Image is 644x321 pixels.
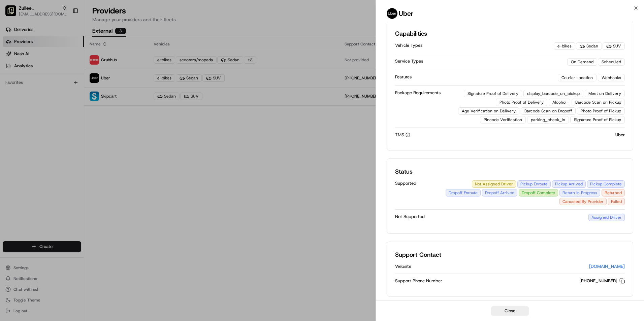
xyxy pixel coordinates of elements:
[7,64,19,76] img: 1736555255976-a54dd68f-1ca7-489b-9aae-adbdc363a1c4
[399,9,414,18] h2: Uber
[579,278,625,284] div: [PHONE_NUMBER]
[570,116,625,123] div: Signature Proof of Pickup
[558,74,597,81] div: Courier Location
[395,90,441,96] div: Package Requirements
[7,7,20,20] img: Nash
[496,99,547,106] div: Photo Proof of Delivery
[615,132,625,138] p: Uber
[576,42,602,50] div: Sedan
[7,98,12,104] div: 📗
[395,180,441,186] span: Supported
[395,29,625,38] h2: Capabilities
[554,42,575,50] div: e-bikes
[23,71,85,76] div: We're available if you need us!
[603,42,625,50] div: SUV
[567,58,597,66] div: On Demand
[67,114,82,119] span: Pylon
[395,167,625,176] h2: Status
[585,90,625,97] div: Meet on Delivery
[395,58,567,64] div: Service Types
[549,99,570,106] div: Alcohol
[13,98,52,104] span: Knowledge Base
[395,132,615,138] div: TMS
[395,42,554,48] div: Vehicle Types
[54,95,111,107] a: 💻API Documentation
[395,74,558,80] div: Features
[387,8,397,19] img: uber-new-logo.jpeg
[491,306,529,316] button: Close
[395,263,589,270] div: Website
[4,95,54,107] a: 📗Knowledge Base
[395,278,579,284] div: Support Phone Number
[480,116,526,123] div: Pincode Verification
[577,107,625,115] div: Photo Proof of Pickup
[527,116,569,123] div: parking_check_in
[598,58,625,66] div: Scheduled
[572,99,625,106] div: Barcode Scan on Pickup
[47,114,82,119] a: Powered byPylon
[7,27,123,38] p: Welcome 👋
[464,90,522,97] div: Signature Proof of Delivery
[115,66,123,74] button: Start new chat
[23,64,110,71] div: Start new chat
[64,98,108,104] span: API Documentation
[395,214,583,220] span: Not Supported
[395,250,625,259] h2: Support Contact
[458,107,519,115] div: Age Verification on Delivery
[523,90,583,97] div: display_barcode_on_pickup
[57,98,62,104] div: 💻
[589,263,625,269] a: [DOMAIN_NAME]
[598,74,625,81] div: Webhooks
[521,107,576,115] div: Barcode Scan on Dropoff
[18,43,111,50] input: Clear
